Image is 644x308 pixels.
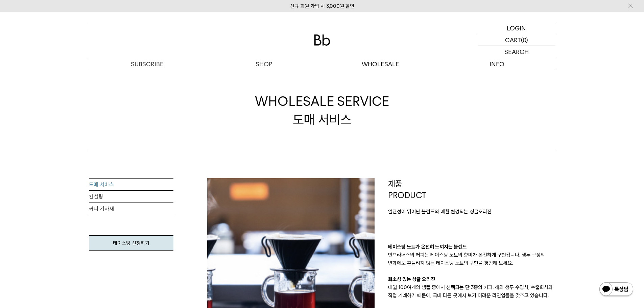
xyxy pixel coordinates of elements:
p: 제품 PRODUCT [388,178,555,201]
p: 테이스팅 노트가 온전히 느껴지는 블렌드 [388,243,555,251]
p: 희소성 있는 싱글 오리진 [388,275,555,283]
a: 커피 기자재 [89,203,173,215]
a: CART (0) [478,34,555,46]
p: 매월 100여개의 샘플 중에서 선택되는 단 3종의 커피. 해외 생두 수입사, 수출회사와 직접 거래하기 때문에, 국내 다른 곳에서 보기 어려운 라인업들을 갖추고 있습니다. [388,283,555,300]
img: 로고 [314,34,330,46]
a: LOGIN [478,22,555,34]
a: 컨설팅 [89,191,173,203]
p: LOGIN [507,22,526,34]
img: 카카오톡 채널 1:1 채팅 버튼 [599,282,634,298]
a: 신규 회원 가입 시 3,000원 할인 [290,3,354,9]
p: (0) [521,34,528,46]
p: 빈브라더스의 커피는 테이스팅 노트의 향미가 온전하게 구현됩니다. 생두 구성의 변화에도 흔들리지 않는 테이스팅 노트의 구현을 경험해 보세요. [388,251,555,267]
a: SHOP [206,58,322,70]
p: SEARCH [504,46,529,58]
p: 일관성이 뛰어난 블렌드와 매월 변경되는 싱글오리진 [388,208,555,216]
p: CART [505,34,521,46]
a: 도매 서비스 [89,179,173,191]
a: SUBSCRIBE [89,58,206,70]
div: 도매 서비스 [255,92,389,128]
span: WHOLESALE SERVICE [255,92,389,110]
p: INFO [439,58,555,70]
p: WHOLESALE [322,58,439,70]
a: 테이스팅 신청하기 [89,235,173,251]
